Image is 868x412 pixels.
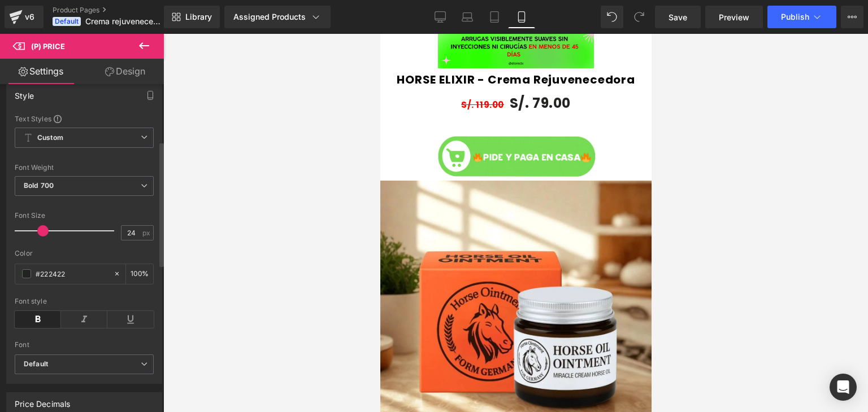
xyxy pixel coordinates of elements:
[427,6,454,28] a: Desktop
[830,374,857,401] div: Open Intercom Messenger
[601,6,623,28] button: Undo
[142,229,152,236] span: px
[31,42,65,51] span: (P) Price
[781,12,809,21] span: Publish
[233,11,322,23] div: Assigned Products
[454,6,481,28] a: Laptop
[15,164,154,172] div: Font Weight
[24,181,54,190] b: Bold 700
[24,360,48,369] i: Default
[185,12,212,22] span: Library
[129,57,190,81] span: S/. 79.00
[669,11,687,23] span: Save
[15,85,34,100] div: Style
[85,17,161,26] span: Crema rejuvenecedora - Horse Elixir
[719,11,749,23] span: Preview
[508,6,535,28] a: Mobile
[628,6,650,28] button: Redo
[481,6,508,28] a: Tablet
[53,6,183,15] a: Product Pages
[15,341,154,349] div: Font
[37,133,63,143] b: Custom
[841,6,863,28] button: More
[5,6,44,28] a: v6
[36,268,108,280] input: Color
[15,297,154,305] div: Font style
[767,6,836,28] button: Publish
[84,59,166,84] a: Design
[53,17,81,26] span: Default
[15,249,154,257] div: Color
[81,65,124,77] span: S/. 119.00
[16,39,254,52] a: HORSE ELIXIR - Crema Rejuvenecedora
[15,212,154,220] div: Font Size
[23,10,37,24] div: v6
[15,393,71,409] div: Price Decimals
[15,114,154,123] div: Text Styles
[705,6,763,28] a: Preview
[164,6,220,28] a: New Library
[126,264,153,284] div: %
